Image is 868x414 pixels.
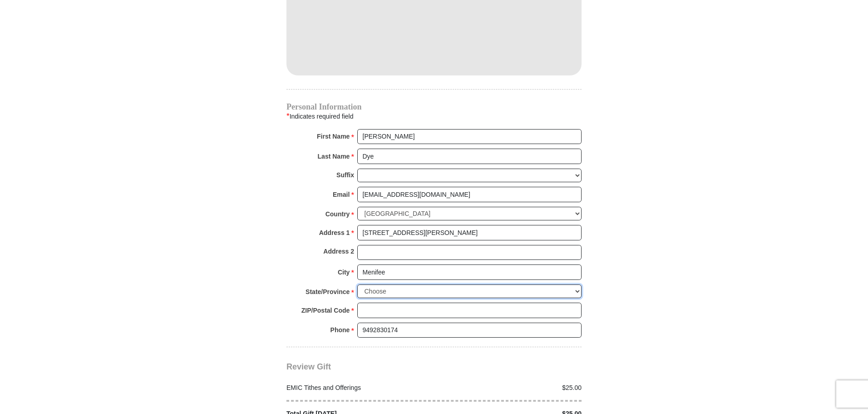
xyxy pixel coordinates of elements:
div: $25.00 [434,383,587,393]
strong: Address 2 [323,245,354,258]
strong: Last Name [318,150,350,163]
strong: Suffix [336,169,354,181]
strong: Phone [330,324,350,336]
strong: ZIP/Postal Code [301,304,350,317]
div: Indicates required field [286,110,582,122]
strong: Email [333,188,350,201]
strong: State/Province [306,285,350,298]
h4: Personal Information [286,103,582,110]
span: Review Gift [286,362,331,371]
strong: Country [325,208,350,220]
strong: First Name [317,130,350,143]
strong: City [338,266,350,279]
div: EMIC Tithes and Offerings [282,383,434,393]
strong: Address 1 [319,226,350,239]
